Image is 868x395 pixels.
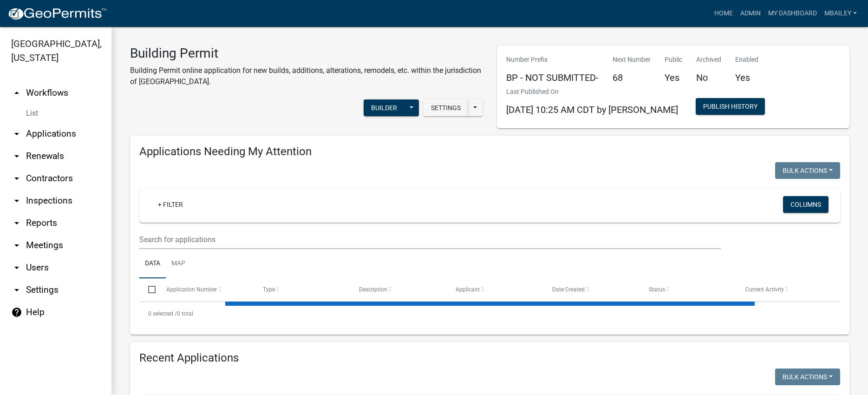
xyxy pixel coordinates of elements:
[11,128,22,139] i: arrow_drop_down
[696,104,765,111] wm-modal-confirm: Workflow Publish History
[745,286,784,293] span: Current Activity
[764,5,821,22] a: My Dashboard
[139,249,166,279] a: Data
[166,286,217,293] span: Application Number
[613,72,651,83] h5: 68
[11,173,22,184] i: arrow_drop_down
[506,72,599,83] h5: BP - NOT SUBMITTED-
[130,46,483,61] h3: Building Permit
[506,104,678,115] span: [DATE] 10:25 AM CDT by [PERSON_NAME]
[735,72,758,83] h5: Yes
[737,278,833,301] datatable-header-cell: Current Activity
[11,240,22,251] i: arrow_drop_down
[11,284,22,296] i: arrow_drop_down
[613,55,651,65] p: Next Number
[737,5,764,22] a: Admin
[775,369,840,385] button: Bulk Actions
[424,99,468,116] button: Settings
[139,302,840,325] div: 0 total
[139,278,157,301] datatable-header-cell: Select
[506,87,678,97] p: Last Published On
[775,162,840,179] button: Bulk Actions
[11,307,22,318] i: help
[735,55,758,65] p: Enabled
[139,351,840,365] h4: Recent Applications
[447,278,543,301] datatable-header-cell: Applicant
[11,195,22,206] i: arrow_drop_down
[696,98,765,115] button: Publish History
[254,278,350,301] datatable-header-cell: Type
[11,87,22,99] i: arrow_drop_up
[696,55,721,65] p: Archived
[11,217,22,229] i: arrow_drop_down
[665,55,682,65] p: Public
[139,145,840,158] h4: Applications Needing My Attention
[364,99,405,116] button: Builder
[130,65,483,87] p: Building Permit online application for new builds, additions, alterations, remodels, etc. within ...
[696,72,721,83] h5: No
[11,262,22,273] i: arrow_drop_down
[649,286,665,293] span: Status
[552,286,585,293] span: Date Created
[640,278,737,301] datatable-header-cell: Status
[139,230,721,249] input: Search for applications
[150,196,190,213] a: + Filter
[148,310,177,317] span: 0 selected /
[543,278,640,301] datatable-header-cell: Date Created
[821,5,861,22] a: mbailey
[263,286,275,293] span: Type
[11,151,22,162] i: arrow_drop_down
[506,55,599,65] p: Number Prefix
[456,286,480,293] span: Applicant
[166,249,191,279] a: Map
[665,72,682,83] h5: Yes
[711,5,737,22] a: Home
[350,278,447,301] datatable-header-cell: Description
[359,286,387,293] span: Description
[783,196,829,213] button: Columns
[157,278,254,301] datatable-header-cell: Application Number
